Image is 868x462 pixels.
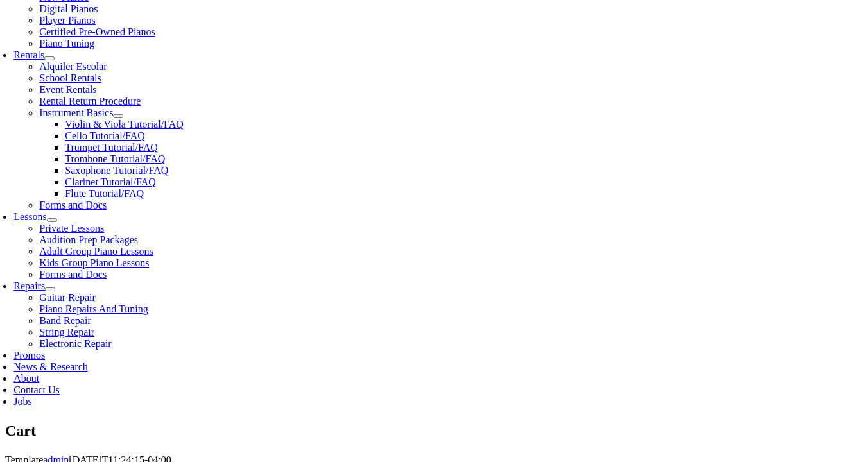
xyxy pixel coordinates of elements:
a: Adult Group Piano Lessons [39,246,153,257]
a: Saxophone Tutorial/FAQ [65,165,168,176]
a: Audition Prep Packages [39,234,138,245]
button: Open submenu of Rentals [44,56,55,60]
a: Private Lessons [39,223,104,234]
a: Promos [13,350,45,361]
a: Jobs [13,396,31,407]
a: Forms and Docs [39,269,107,280]
a: Instrument Basics [39,107,113,118]
a: Trumpet Tutorial/FAQ [65,142,157,153]
a: String Repair [39,327,94,338]
a: School Rentals [39,73,101,83]
a: Trombone Tutorial/FAQ [65,153,165,164]
a: Certified Pre-Owned Pianos [39,26,155,37]
a: Contact Us [13,384,60,395]
button: Open submenu of Repairs [45,287,55,291]
a: Forms and Docs [39,200,107,210]
a: Cello Tutorial/FAQ [65,130,145,141]
a: About [13,373,39,384]
a: Lessons [13,211,47,222]
a: Digital Pianos [39,3,98,14]
a: Piano Tuning [39,38,94,49]
section: Page Title Bar [5,420,863,442]
h1: Cart [5,420,863,442]
a: Rentals [13,49,44,60]
a: Alquiler Escolar [39,61,107,72]
a: Clarinet Tutorial/FAQ [65,176,156,187]
a: Piano Repairs And Tuning [39,304,148,314]
a: Violin & Viola Tutorial/FAQ [65,119,184,130]
a: Rental Return Procedure [39,96,141,107]
a: Event Rentals [39,84,96,95]
a: News & Research [13,361,88,372]
a: Repairs [13,280,45,291]
button: Open submenu of Lessons [47,218,57,222]
a: Electronic Repair [39,338,111,349]
a: Guitar Repair [39,292,96,303]
a: Kids Group Piano Lessons [39,257,149,268]
a: Player Pianos [39,15,96,26]
button: Open submenu of Instrument Basics [113,114,123,118]
a: Flute Tutorial/FAQ [65,188,144,199]
a: Band Repair [39,315,91,326]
